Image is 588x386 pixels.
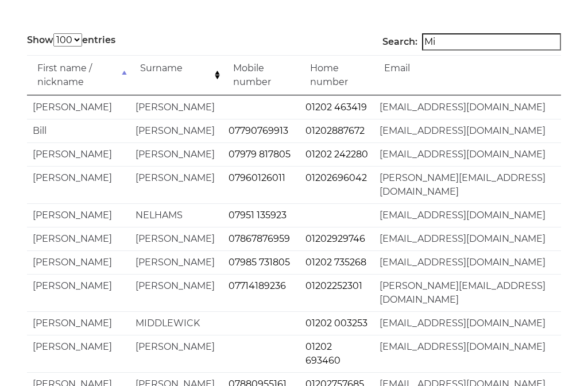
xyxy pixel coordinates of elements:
[229,257,290,268] a: 07985 731805
[305,280,362,291] a: 01202252301
[27,250,130,274] td: [PERSON_NAME]
[305,257,366,268] a: 01202 735268
[374,274,561,311] td: [PERSON_NAME][EMAIL_ADDRESS][DOMAIN_NAME]
[305,102,367,113] a: 01202 463419
[374,227,561,250] td: [EMAIL_ADDRESS][DOMAIN_NAME]
[374,55,561,95] td: Email
[27,203,130,227] td: [PERSON_NAME]
[305,318,367,329] a: 01202 003253
[27,335,130,372] td: [PERSON_NAME]
[27,95,130,119] td: [PERSON_NAME]
[374,335,561,372] td: [EMAIL_ADDRESS][DOMAIN_NAME]
[305,149,368,160] a: 01202 242280
[27,119,130,142] td: Bill
[223,55,300,95] td: Mobile number
[229,210,287,221] a: 07951 135923
[229,125,288,136] a: 07790769913
[27,274,130,311] td: [PERSON_NAME]
[382,33,561,51] label: Search:
[374,311,561,335] td: [EMAIL_ADDRESS][DOMAIN_NAME]
[27,166,130,203] td: [PERSON_NAME]
[229,172,285,183] a: 07960126011
[374,250,561,274] td: [EMAIL_ADDRESS][DOMAIN_NAME]
[374,95,561,119] td: [EMAIL_ADDRESS][DOMAIN_NAME]
[305,172,367,183] a: 01202696042
[374,203,561,227] td: [EMAIL_ADDRESS][DOMAIN_NAME]
[130,227,222,250] td: [PERSON_NAME]
[229,233,290,244] a: 07867876959
[305,233,365,244] a: 01202929746
[422,33,561,51] input: Search:
[130,166,222,203] td: [PERSON_NAME]
[300,55,374,95] td: Home number
[53,33,82,47] select: Showentries
[27,311,130,335] td: [PERSON_NAME]
[229,280,286,291] a: 07714189236
[130,311,222,335] td: MIDDLEWICK
[229,149,291,160] a: 07979 817805
[130,95,222,119] td: [PERSON_NAME]
[27,55,130,95] td: First name / nickname: activate to sort column descending
[130,119,222,142] td: [PERSON_NAME]
[130,55,222,95] td: Surname: activate to sort column ascending
[130,250,222,274] td: [PERSON_NAME]
[374,142,561,166] td: [EMAIL_ADDRESS][DOMAIN_NAME]
[27,142,130,166] td: [PERSON_NAME]
[374,119,561,142] td: [EMAIL_ADDRESS][DOMAIN_NAME]
[130,335,222,372] td: [PERSON_NAME]
[374,166,561,203] td: [PERSON_NAME][EMAIL_ADDRESS][DOMAIN_NAME]
[130,142,222,166] td: [PERSON_NAME]
[305,341,341,366] a: 01202 693460
[130,274,222,311] td: [PERSON_NAME]
[27,33,115,47] label: Show entries
[305,125,365,136] a: 01202887672
[27,227,130,250] td: [PERSON_NAME]
[130,203,222,227] td: NELHAMS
